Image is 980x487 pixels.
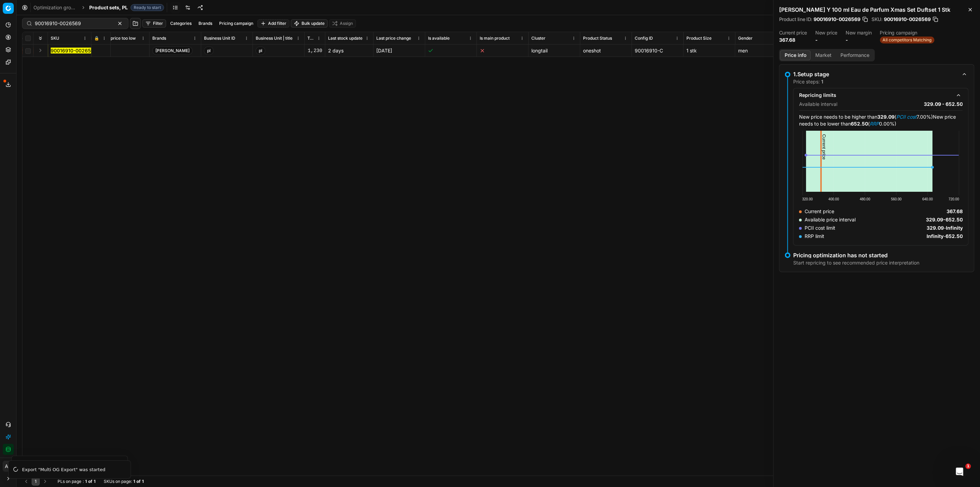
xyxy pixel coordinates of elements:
button: Pricing campaign [216,19,256,28]
div: Current price [799,208,834,215]
td: - [98,44,150,57]
span: Brands [152,36,166,41]
button: Bulk update [291,19,328,28]
span: SKU [51,36,59,41]
button: Expand [36,46,44,54]
div: Export "Multi OG Export" was started [22,466,122,473]
span: 90016910-0026569 [884,16,931,23]
span: pl [256,47,265,55]
span: Cluster [531,36,545,41]
text: 400.00 [829,197,839,201]
p: Price steps: [793,78,823,85]
button: Assign [329,19,356,28]
text: 560.00 [891,197,902,201]
button: Add filter [257,19,289,28]
button: 1 [32,477,40,486]
span: Is main product [480,36,510,41]
a: Optimization groups [33,4,78,11]
strong: 652.50 [946,233,963,239]
button: Market [811,50,836,60]
dd: - [846,37,872,43]
dt: New margin [846,30,872,35]
button: Price info [780,50,811,60]
button: Filter [142,19,166,28]
nav: breadcrumb [33,4,164,11]
text: 320.00 [802,197,813,201]
mark: 90016910-0026569 [51,48,97,53]
span: Last stock update [328,36,363,41]
span: Ready to start [131,4,164,11]
strong: 367.68 [947,208,963,214]
em: PCII cost [896,114,917,120]
dt: Current price [779,30,807,35]
strong: 652.50 [851,121,868,127]
div: 1.Setup stage [793,70,958,78]
p: Pricing optimization has not started [793,252,919,258]
span: 🔒 [94,36,99,41]
strong: 1 [94,479,95,484]
div: 90016910-C [635,47,681,54]
span: SKUs on page : [104,479,132,484]
span: 90016910-0026569 [814,16,860,23]
strong: 329.09 - [926,217,946,222]
span: Total stock quantity [307,36,315,41]
em: RRP [870,121,879,127]
span: Product sets, PLReady to start [89,4,164,11]
span: 1 [966,464,971,469]
strong: of [136,479,141,484]
input: Search by SKU or title [35,20,110,27]
div: Repricing limits [799,92,952,99]
p: 329.09 - 652.50 [924,101,963,108]
span: 2 days [328,48,344,53]
div: RRP limit [799,233,824,240]
span: Product Status [583,36,612,41]
text: 480.00 [860,197,870,201]
h2: [PERSON_NAME] Y 100 ml Eau de Parfum Xmas Set Duftset 1 Stk [779,6,974,14]
p: Available interval [799,101,837,108]
div: 1,230 [307,47,322,54]
strong: Infinity [927,233,943,239]
strong: 1 [85,479,87,484]
nav: pagination [22,477,49,486]
span: AB [3,461,13,471]
div: - [927,233,963,240]
strong: Infinity [946,225,963,231]
strong: 1 [133,479,135,484]
text: 720.00 [949,197,959,201]
div: PCII cost limit [799,225,835,231]
span: New price needs to be higher than ( 7.00%) [799,114,933,120]
strong: of [88,479,92,484]
button: Go to previous page [22,477,30,486]
button: 90016910-0026569 [51,47,97,54]
span: Last price change [376,36,411,41]
span: [PERSON_NAME] [152,47,193,55]
div: Available price interval [799,216,856,223]
button: Categories [167,19,194,28]
span: All competitors Matching [880,37,935,43]
span: Product Size [686,36,712,41]
span: Config ID [635,36,653,41]
text: 640.00 [922,197,933,201]
span: PLs on page [58,479,81,484]
dt: New price [815,30,837,35]
button: Go to next page [41,477,49,486]
div: men [738,47,784,54]
iframe: Intercom live chat [951,464,968,480]
span: SKU : [871,17,882,22]
div: : [58,479,95,484]
strong: 652.50 [946,217,963,222]
span: Product line ID : [779,17,812,22]
span: Business Unit ID [204,36,235,41]
span: Business Unit | title [256,36,293,41]
span: Product sets, PL [89,4,128,11]
button: Brands [196,19,215,28]
span: New price too low [101,36,136,41]
div: oneshot [583,47,629,54]
button: Expand all [36,34,44,42]
span: pl [204,47,214,55]
button: Performance [836,50,874,60]
text: Current price [821,134,827,160]
p: Start repricing to see recommended price interpretation [793,259,919,266]
dt: Pricing campaign [880,30,935,35]
span: Gender [738,36,753,41]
